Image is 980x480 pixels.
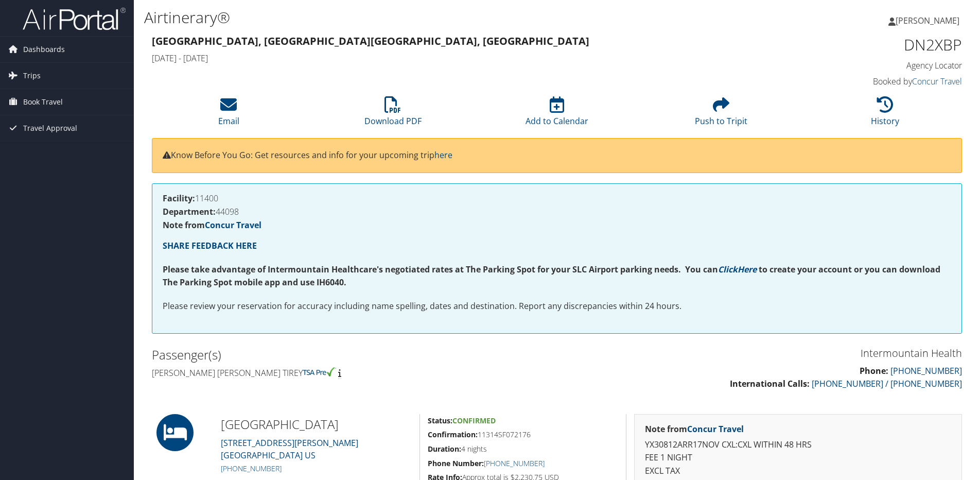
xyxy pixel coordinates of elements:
h4: [PERSON_NAME] [PERSON_NAME] Tirey [152,367,549,379]
h1: Airtinerary® [144,7,694,28]
span: Trips [23,63,41,89]
h4: Booked by [771,76,962,87]
h2: [GEOGRAPHIC_DATA] [221,416,412,433]
span: Confirmed [452,416,496,425]
a: [PHONE_NUMBER] / [PHONE_NUMBER] [812,378,962,389]
h2: Passenger(s) [152,346,549,364]
h4: 44098 [163,208,951,216]
a: Add to Calendar [526,102,588,127]
img: tsa-precheck.png [303,367,336,376]
strong: International Calls: [730,378,810,389]
a: [PERSON_NAME] [888,5,970,36]
p: Know Before You Go: Get resources and info for your upcoming trip [163,149,951,162]
p: Please review your reservation for accuracy including name spelling, dates and destination. Repor... [163,300,951,313]
a: Email [218,102,239,127]
strong: Duration: [428,444,461,454]
a: Concur Travel [912,76,962,87]
a: SHARE FEEDBACK HERE [163,240,257,251]
h4: Agency Locator [771,60,962,71]
span: Book Travel [23,89,63,115]
a: Concur Travel [205,219,261,231]
a: Push to Tripit [695,102,747,127]
a: [PHONE_NUMBER] [890,365,962,376]
strong: Note from [163,219,261,231]
h4: 11400 [163,194,951,202]
a: [STREET_ADDRESS][PERSON_NAME][GEOGRAPHIC_DATA] US [221,437,358,461]
span: Travel Approval [23,115,77,141]
a: Here [738,264,757,275]
a: Download PDF [364,102,422,127]
strong: Facility: [163,193,195,204]
strong: [GEOGRAPHIC_DATA], [GEOGRAPHIC_DATA] [GEOGRAPHIC_DATA], [GEOGRAPHIC_DATA] [152,34,589,48]
strong: Status: [428,416,452,425]
strong: Please take advantage of Intermountain Healthcare's negotiated rates at The Parking Spot for your... [163,264,718,275]
h4: [DATE] - [DATE] [152,53,756,64]
strong: Department: [163,206,216,217]
img: airportal-logo.png [23,7,126,31]
strong: Phone Number: [428,458,484,468]
a: History [871,102,899,127]
h5: 4 nights [428,444,618,454]
strong: Phone: [860,365,888,376]
a: Click [718,264,738,275]
a: [PHONE_NUMBER] [484,458,545,468]
a: [PHONE_NUMBER] [221,464,282,473]
strong: Note from [645,423,744,435]
h5: 11314SF072176 [428,430,618,440]
span: [PERSON_NAME] [896,15,959,26]
h1: DN2XBP [771,34,962,56]
strong: Confirmation: [428,430,478,439]
a: here [434,149,452,161]
span: Dashboards [23,37,65,62]
h3: Intermountain Health [565,346,962,361]
a: Concur Travel [687,423,744,435]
